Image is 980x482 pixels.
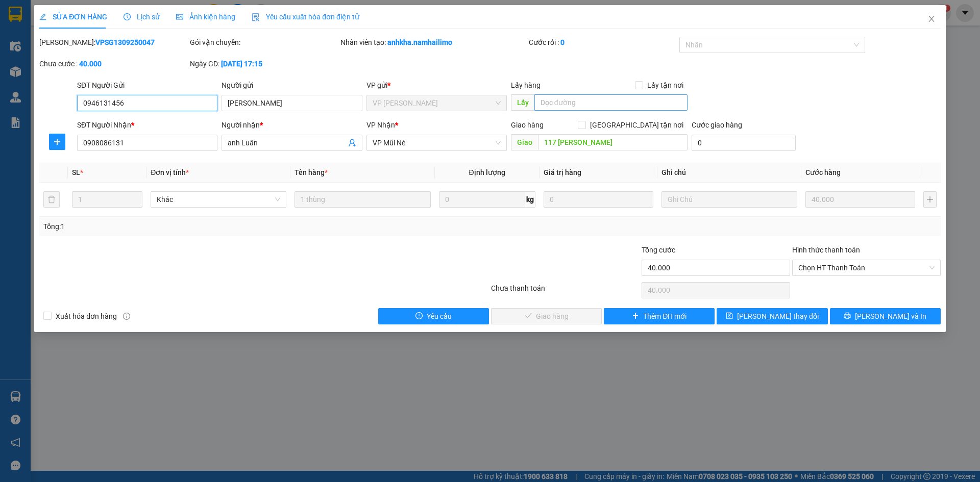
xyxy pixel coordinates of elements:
[643,311,687,322] span: Thêm ĐH mới
[525,191,535,208] span: kg
[529,37,677,48] div: Cước rồi :
[124,13,131,20] span: clock-circle
[366,121,395,129] span: VP Nhận
[511,81,541,89] span: Lấy hàng
[855,311,926,322] span: [PERSON_NAME] và In
[43,191,60,208] button: delete
[295,191,430,208] input: VD: Bàn, Ghế
[190,37,338,48] div: Gói vận chuyển:
[544,168,581,176] span: Giá trị hàng
[77,119,217,131] div: SĐT Người Nhận
[632,312,639,320] span: plus
[490,283,641,300] div: Chưa thanh toán
[222,119,362,131] div: Người nhận
[43,221,378,232] div: Tổng: 1
[157,192,280,207] span: Khác
[511,134,538,150] span: Giao
[534,94,688,111] input: Dọc đường
[348,139,356,147] span: user-add
[805,168,841,176] span: Cước hàng
[190,58,338,69] div: Ngày GD:
[378,308,489,324] button: exclamation-circleYêu cầu
[49,134,65,150] button: plus
[77,80,217,91] div: SĐT Người Gửi
[805,191,915,208] input: 0
[927,15,936,23] span: close
[151,168,189,176] span: Đơn vị tính
[176,13,235,21] span: Ảnh kiện hàng
[222,80,362,91] div: Người gửi
[661,191,797,208] input: Ghi Chú
[692,121,742,129] label: Cước giao hàng
[50,138,65,146] span: plus
[221,60,262,68] b: [DATE] 17:15
[252,13,260,21] img: icon
[511,121,544,129] span: Giao hàng
[252,13,359,21] span: Yêu cầu xuất hóa đơn điện tử
[830,308,941,324] button: printer[PERSON_NAME] và In
[39,13,107,21] span: SỬA ĐƠN HÀNG
[717,308,827,324] button: save[PERSON_NAME] thay đổi
[39,13,46,20] span: edit
[792,246,860,254] label: Hình thức thanh toán
[124,13,160,21] span: Lịch sử
[39,58,188,69] div: Chưa cước :
[642,246,675,254] span: Tổng cước
[123,313,130,320] span: info-circle
[373,95,501,111] span: VP Phạm Ngũ Lão
[366,80,507,91] div: VP gửi
[643,80,688,91] span: Lấy tận nơi
[340,37,527,48] div: Nhân viên tạo:
[726,312,733,320] span: save
[544,191,653,208] input: 0
[737,311,819,322] span: [PERSON_NAME] thay đổi
[72,168,80,176] span: SL
[491,308,602,324] button: checkGiao hàng
[373,135,501,150] span: VP Mũi Né
[586,119,688,131] span: [GEOGRAPHIC_DATA] tận nơi
[604,308,715,324] button: plusThêm ĐH mới
[538,134,688,150] input: Dọc đường
[387,38,452,46] b: anhkha.namhailimo
[923,191,937,208] button: plus
[79,60,102,68] b: 40.000
[798,260,935,275] span: Chọn HT Thanh Toán
[560,38,565,46] b: 0
[176,13,183,20] span: picture
[295,168,328,176] span: Tên hàng
[692,135,796,151] input: Cước giao hàng
[844,312,851,320] span: printer
[657,163,801,183] th: Ghi chú
[511,94,534,111] span: Lấy
[469,168,505,176] span: Định lượng
[95,38,155,46] b: VPSG1309250047
[917,5,946,34] button: Close
[52,311,121,322] span: Xuất hóa đơn hàng
[427,311,452,322] span: Yêu cầu
[39,37,188,48] div: [PERSON_NAME]:
[415,312,423,320] span: exclamation-circle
